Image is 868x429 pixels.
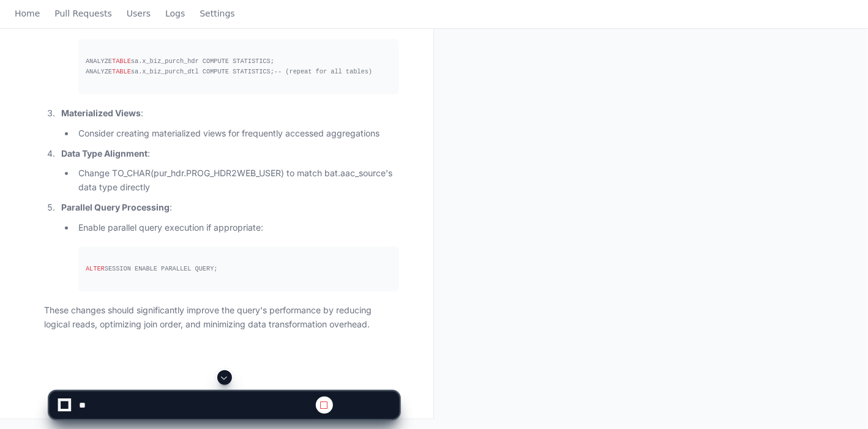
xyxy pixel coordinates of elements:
[15,10,40,17] span: Home
[61,108,141,118] strong: Materialized Views
[75,221,399,292] li: Enable parallel query execution if appropriate:
[86,265,105,272] span: ALTER
[274,68,372,75] span: -- (repeat for all tables)
[61,148,148,159] strong: Data Type Alignment
[61,147,399,161] p: :
[75,127,399,141] li: Consider creating materialized views for frequently accessed aggregations
[86,264,392,274] div: SESSION ENABLE PARALLEL QUERY;
[61,202,170,212] strong: Parallel Query Processing
[127,10,151,17] span: Users
[61,106,399,121] p: :
[112,58,131,65] span: TABLE
[44,304,399,332] p: These changes should significantly improve the query's performance by reducing logical reads, opt...
[75,13,399,94] li: Ensure statistics are up to date:
[54,10,111,17] span: Pull Requests
[165,10,185,17] span: Logs
[61,201,399,215] p: :
[200,10,234,17] span: Settings
[86,56,392,77] div: ANALYZE sa.x_biz_purch_hdr COMPUTE STATISTICS; ANALYZE sa.x_biz_purch_dtl COMPUTE STATISTICS;
[112,68,131,75] span: TABLE
[75,166,399,195] li: Change TO_CHAR(pur_hdr.PROG_HDR2WEB_USER) to match bat.aac_source's data type directly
